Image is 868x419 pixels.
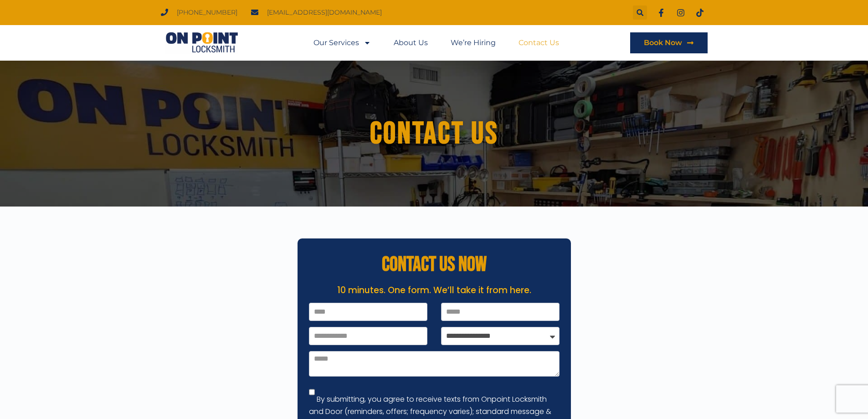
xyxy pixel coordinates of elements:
[633,5,647,20] div: Search
[519,32,559,53] a: Contact Us
[302,254,566,275] h2: CONTACT US NOW
[644,39,682,47] span: Book Now
[302,284,566,297] p: 10 minutes. One form. We’ll take it from here.
[179,117,689,151] h1: Contact us
[313,32,371,53] a: Our Services
[265,6,382,19] span: [EMAIL_ADDRESS][DOMAIN_NAME]
[451,32,496,53] a: We’re Hiring
[394,32,428,53] a: About Us
[175,6,237,19] span: [PHONE_NUMBER]
[313,32,559,53] nav: Menu
[630,32,708,53] a: Book Now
